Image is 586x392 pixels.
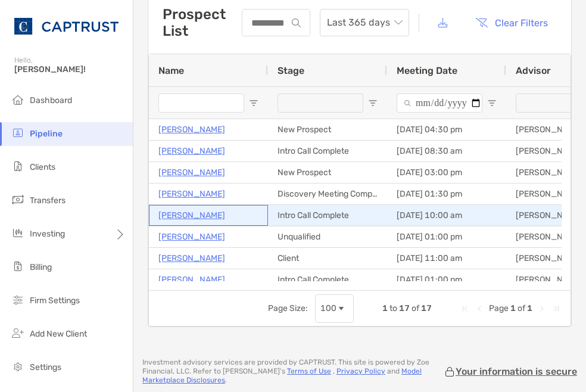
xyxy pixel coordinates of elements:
div: New Prospect [268,119,387,140]
span: [PERSON_NAME]! [14,64,126,74]
p: Your information is secure [456,366,577,377]
a: [PERSON_NAME] [158,208,225,223]
a: [PERSON_NAME] [158,272,225,287]
div: [DATE] 01:30 pm [387,183,506,204]
a: Model Marketplace Disclosures [142,367,422,384]
span: Add New Client [30,329,87,339]
span: Meeting Date [397,65,457,76]
span: to [389,303,397,313]
img: add_new_client icon [11,326,25,340]
span: Stage [278,65,304,76]
span: Firm Settings [30,295,80,306]
div: Client [268,248,387,269]
div: Unqualified [268,226,387,247]
div: [DATE] 01:00 pm [387,226,506,247]
img: settings icon [11,359,25,374]
span: Name [158,65,184,76]
span: 17 [399,303,410,313]
img: transfers icon [11,192,25,207]
input: Name Filter Input [158,94,244,113]
img: firm-settings icon [11,293,25,307]
button: Open Filter Menu [368,98,378,108]
a: [PERSON_NAME] [158,122,225,137]
a: [PERSON_NAME] [158,165,225,180]
div: [DATE] 10:00 am [387,205,506,226]
div: Next Page [537,304,547,313]
span: Billing [30,262,52,272]
span: Last 365 days [327,10,402,36]
span: Transfers [30,195,66,206]
a: [PERSON_NAME] [158,251,225,266]
span: of [518,303,525,313]
a: [PERSON_NAME] [158,229,225,244]
div: 100 [320,303,336,313]
div: Intro Call Complete [268,205,387,226]
span: Pipeline [30,129,63,139]
div: Last Page [551,304,561,313]
div: [DATE] 04:30 pm [387,119,506,140]
span: Clients [30,162,55,172]
span: Dashboard [30,95,72,105]
span: 1 [510,303,516,313]
div: New Prospect [268,162,387,183]
a: [PERSON_NAME] [158,186,225,201]
div: Page Size: [268,303,308,313]
span: Page [489,303,509,313]
button: Open Filter Menu [487,98,497,108]
span: Settings [30,362,61,372]
div: First Page [460,304,470,313]
div: Page Size [315,294,354,323]
div: Intro Call Complete [268,269,387,290]
div: [DATE] 11:00 am [387,248,506,269]
span: 1 [527,303,532,313]
span: 17 [421,303,432,313]
div: Previous Page [475,304,484,313]
img: input icon [292,18,301,27]
div: [DATE] 01:00 pm [387,269,506,290]
h3: Prospect List [163,6,242,39]
img: billing icon [11,259,25,273]
input: Meeting Date Filter Input [397,94,482,113]
span: 1 [382,303,388,313]
a: Terms of Use [287,367,331,375]
div: [DATE] 08:30 am [387,141,506,161]
span: Advisor [516,65,551,76]
img: CAPTRUST Logo [14,5,119,48]
div: Intro Call Complete [268,141,387,161]
a: [PERSON_NAME] [158,144,225,158]
a: Privacy Policy [336,367,385,375]
button: Open Filter Menu [249,98,258,108]
img: investing icon [11,226,25,240]
div: Discovery Meeting Complete [268,183,387,204]
img: clients icon [11,159,25,173]
span: of [412,303,419,313]
img: pipeline icon [11,126,25,140]
span: Investing [30,229,65,239]
img: dashboard icon [11,92,25,107]
button: Clear Filters [466,10,557,36]
p: Investment advisory services are provided by CAPTRUST . This site is powered by Zoe Financial, LL... [142,358,444,385]
div: [DATE] 03:00 pm [387,162,506,183]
